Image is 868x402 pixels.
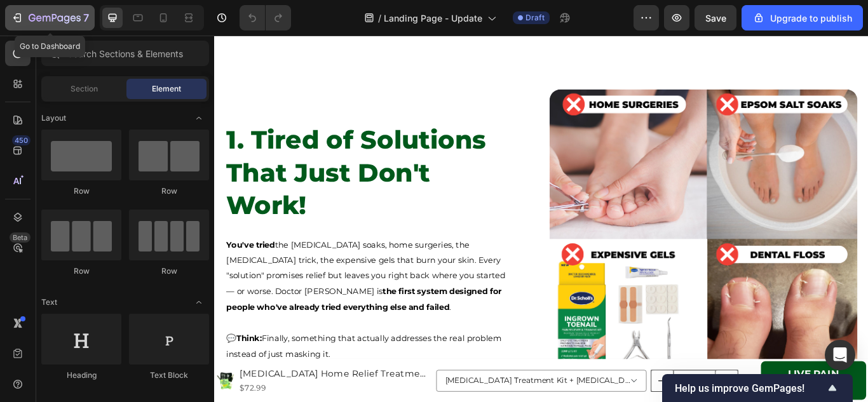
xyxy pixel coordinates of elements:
strong: You've tried [14,238,71,250]
button: Upgrade to publish [742,5,863,30]
div: Heading [41,370,121,381]
span: Draft [526,12,545,23]
div: Text Block [129,370,209,381]
input: Search Sections & Elements [41,41,209,66]
span: Save [705,13,726,23]
span: Landing Page - Update [384,11,482,25]
span: Toggle open [189,292,209,312]
div: Undo/Redo [240,5,291,30]
div: Row [41,185,121,197]
div: Beta [10,232,31,243]
span: Section [71,83,98,95]
button: 7 [5,5,95,30]
span: Element [152,83,181,95]
span: Help us improve GemPages! [675,382,825,394]
div: 450 [12,135,31,145]
span: Layout [41,112,66,124]
h2: 1. Tired of Solutions That Just Don't Work! [13,102,351,218]
div: Upgrade to publish [752,11,852,25]
span: / [378,11,381,25]
button: Save [695,5,736,30]
p: 7 [83,10,89,25]
div: Row [129,185,209,197]
div: Open Intercom Messenger [825,340,855,370]
div: Row [129,265,209,277]
span: Text [41,297,57,308]
strong: the first system designed for people who've already tried everything else and failed [14,293,335,323]
span: Toggle open [189,108,209,128]
div: Row [41,265,121,277]
button: Show survey - Help us improve GemPages! [675,380,840,396]
iframe: Design area [214,36,868,402]
span: the [MEDICAL_DATA] soaks, home surgeries, the [MEDICAL_DATA] trick, the expensive gels that burn ... [14,238,339,323]
strong: Think: [25,347,55,359]
span: 💬 Finally, something that actually addresses the real problem instead of just masking it. [14,347,335,377]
